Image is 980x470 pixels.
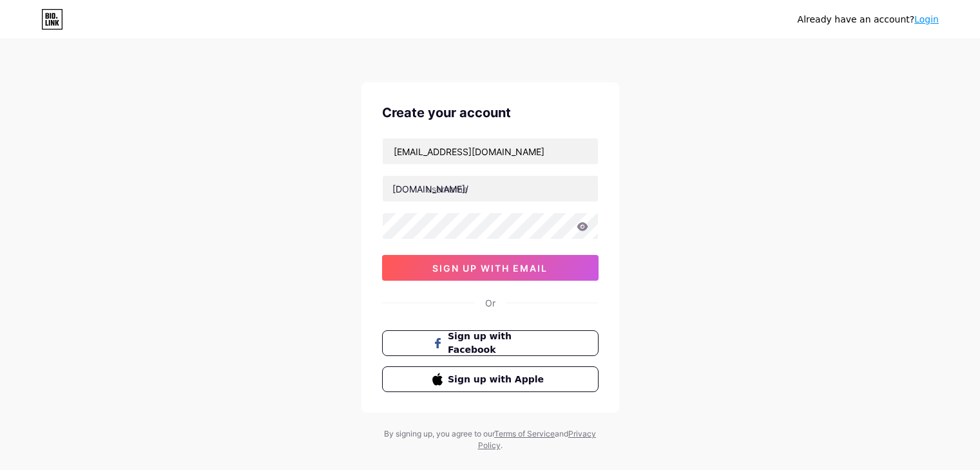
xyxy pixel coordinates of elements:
[448,373,548,386] span: Sign up with Apple
[392,182,468,196] div: [DOMAIN_NAME]/
[382,103,599,122] div: Create your account
[382,330,599,356] button: Sign up with Facebook
[382,366,599,392] button: Sign up with Apple
[383,138,598,164] input: Email
[798,13,939,26] div: Already have an account?
[383,176,598,202] input: username
[485,296,495,310] div: Or
[448,330,548,357] span: Sign up with Facebook
[914,14,939,24] a: Login
[382,255,599,281] button: sign up with email
[381,428,600,451] div: By signing up, you agree to our and .
[494,429,555,438] a: Terms of Service
[432,263,548,274] span: sign up with email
